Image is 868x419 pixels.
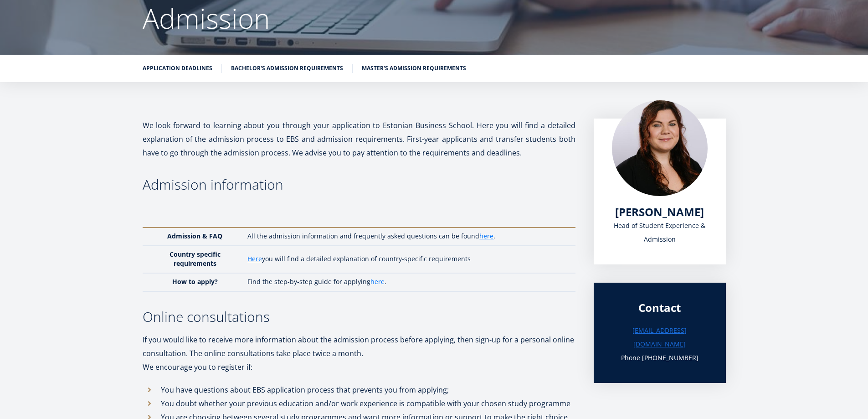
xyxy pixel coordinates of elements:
a: Master's admission requirements [362,64,466,73]
img: liina reimann [612,100,708,196]
td: you will find a detailed explanation of country-specific requirements [243,246,575,273]
a: Here [247,254,262,264]
a: here [370,277,385,286]
a: Bachelor's admission requirements [231,64,343,73]
p: Find the step-by-step guide for applying . [247,277,566,286]
strong: Admission & FAQ [167,232,222,240]
strong: How to apply? [172,277,218,286]
div: Contact [612,301,708,315]
p: If you would like to receive more information about the admission process before applying, then s... [143,333,575,360]
p: We encourage you to register if: [143,360,575,374]
h3: Phone [PHONE_NUMBER] [612,351,708,365]
h3: Admission information [143,178,575,191]
strong: Country specific requirements [169,250,221,268]
td: All the admission information and frequently asked questions can be found . [243,228,575,246]
li: You doubt whether your previous education and/or work experience is compatible with your chosen s... [143,397,575,410]
p: We look forward to learning about you through your application to Estonian Business School. Here ... [143,119,575,160]
li: You have questions about EBS application process that prevents you from applying; [143,383,575,397]
div: Head of Student Experience & Admission [612,219,708,246]
a: [PERSON_NAME] [615,205,704,219]
span: [PERSON_NAME] [615,204,704,219]
h3: Online consultations [143,310,575,324]
a: here [479,232,493,241]
a: [EMAIL_ADDRESS][DOMAIN_NAME] [612,324,708,351]
a: Application deadlines [143,64,212,73]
